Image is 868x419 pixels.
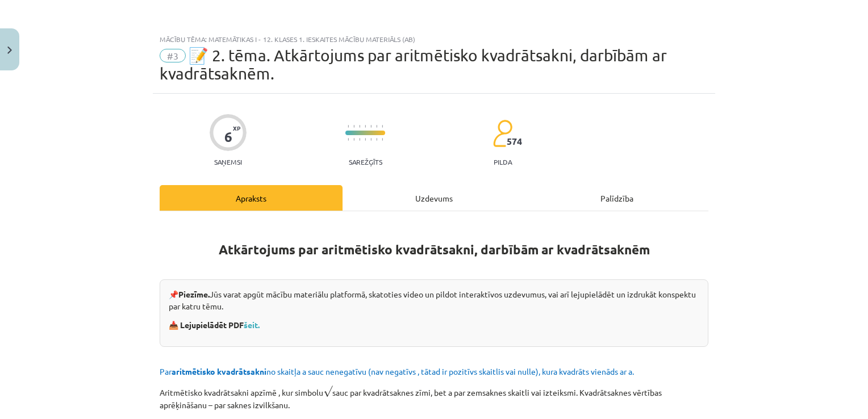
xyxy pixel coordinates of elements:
[178,289,210,299] strong: Piezīme.
[365,125,366,128] img: icon-short-line-57e1e144782c952c97e751825c79c345078a6d821885a25fce030b3d8c18986b.svg
[525,185,708,211] div: Palīdzība
[365,138,366,141] img: icon-short-line-57e1e144782c952c97e751825c79c345078a6d821885a25fce030b3d8c18986b.svg
[376,138,377,141] img: icon-short-line-57e1e144782c952c97e751825c79c345078a6d821885a25fce030b3d8c18986b.svg
[160,366,634,376] span: Par no skaitļa a sauc nenegatīvu (nav negatīvs , tātad ir pozitīvs skaitlis vai nulle), kura kvad...
[210,158,247,166] p: Saņemsi
[494,158,512,166] p: pilda
[349,158,382,166] p: Sarežģīts
[376,125,377,128] img: icon-short-line-57e1e144782c952c97e751825c79c345078a6d821885a25fce030b3d8c18986b.svg
[244,320,260,330] a: šeit.
[353,125,354,128] img: icon-short-line-57e1e144782c952c97e751825c79c345078a6d821885a25fce030b3d8c18986b.svg
[160,185,343,211] div: Apraksts
[382,125,383,128] img: icon-short-line-57e1e144782c952c97e751825c79c345078a6d821885a25fce030b3d8c18986b.svg
[160,46,667,83] span: 📝 2. tēma. Atkārtojums par aritmētisko kvadrātsakni, darbībām ar kvadrātsaknēm.
[359,138,360,141] img: icon-short-line-57e1e144782c952c97e751825c79c345078a6d821885a25fce030b3d8c18986b.svg
[169,320,261,330] strong: 📥 Lejupielādēt PDF
[359,125,360,128] img: icon-short-line-57e1e144782c952c97e751825c79c345078a6d821885a25fce030b3d8c18986b.svg
[160,35,708,43] div: Mācību tēma: Matemātikas i - 12. klases 1. ieskaites mācību materiāls (ab)
[507,136,522,146] span: 574
[348,125,349,128] img: icon-short-line-57e1e144782c952c97e751825c79c345078a6d821885a25fce030b3d8c18986b.svg
[219,241,650,258] strong: Atkārtojums par aritmētisko kvadrātsakni, darbībām ar kvadrātsaknēm
[370,138,372,141] img: icon-short-line-57e1e144782c952c97e751825c79c345078a6d821885a25fce030b3d8c18986b.svg
[224,129,232,145] div: 6
[169,288,699,312] p: 📌 Jūs varat apgūt mācību materiālu platformā, skatoties video un pildot interaktīvos uzdevumus, v...
[343,185,525,211] div: Uzdevums
[172,366,266,376] b: aritmētisko kvadrātsakni
[160,384,708,411] p: Aritmētisko kvadrātsakni apzīmē , kur simbolu sauc par kvadrātsaknes zīmi, bet a par zemsaknes sk...
[348,138,349,141] img: icon-short-line-57e1e144782c952c97e751825c79c345078a6d821885a25fce030b3d8c18986b.svg
[370,125,372,128] img: icon-short-line-57e1e144782c952c97e751825c79c345078a6d821885a25fce030b3d8c18986b.svg
[493,119,512,148] img: students-c634bb4e5e11cddfef0936a35e636f08e4e9abd3cc4e673bd6f9a4125e45ecb1.svg
[323,386,332,397] span: √
[382,138,383,141] img: icon-short-line-57e1e144782c952c97e751825c79c345078a6d821885a25fce030b3d8c18986b.svg
[353,138,354,141] img: icon-short-line-57e1e144782c952c97e751825c79c345078a6d821885a25fce030b3d8c18986b.svg
[160,49,186,62] span: #3
[233,125,240,131] span: XP
[7,47,12,54] img: icon-close-lesson-0947bae3869378f0d4975bcd49f059093ad1ed9edebbc8119c70593378902aed.svg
